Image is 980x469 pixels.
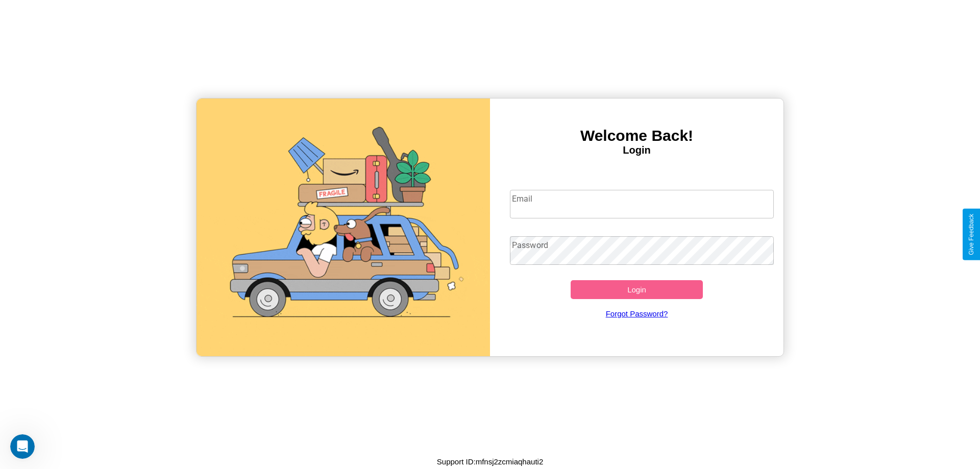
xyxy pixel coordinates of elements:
[505,299,769,328] a: Forgot Password?
[197,98,490,356] img: gif
[490,144,783,156] h4: Login
[437,455,543,468] p: Support ID: mfnsj2zcmiaqhauti2
[571,280,703,299] button: Login
[968,214,975,255] div: Give Feedback
[10,434,35,459] iframe: Intercom live chat
[490,127,783,144] h3: Welcome Back!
